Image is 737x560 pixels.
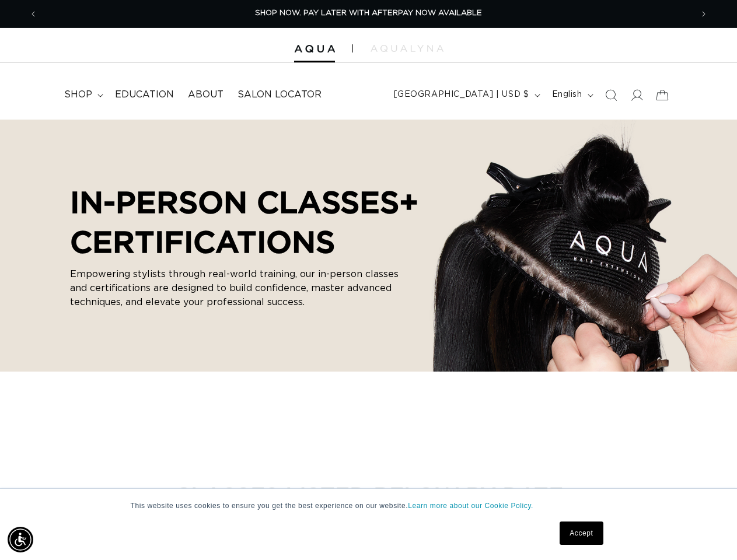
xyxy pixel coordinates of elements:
[255,9,482,17] span: SHOP NOW. PAY LATER WITH AFTERPAY NOW AVAILABLE
[598,82,624,108] summary: Search
[64,89,92,101] span: shop
[131,501,607,511] p: This website uses cookies to ensure you get the best experience on our website.
[560,521,603,545] a: Accept
[188,89,223,101] span: About
[70,182,467,261] p: IN-PERSON CLASSES+ CERTIFICATIONS
[691,3,717,25] button: Next announcement
[237,89,322,101] span: Salon Locator
[294,45,335,53] img: Aqua Hair Extensions
[181,82,230,108] a: About
[70,267,408,309] p: Empowering stylists through real-world training, our in-person classes and certifications are des...
[394,89,529,101] span: [GEOGRAPHIC_DATA] | USD $
[552,89,582,101] span: English
[64,481,672,509] h2: CLASSES LISTED BELOW BY DATE
[408,502,533,510] a: Learn more about our Cookie Policy.
[545,84,598,106] button: English
[115,89,174,101] span: Education
[679,504,737,560] iframe: Chat Widget
[20,3,46,25] button: Previous announcement
[387,84,545,106] button: [GEOGRAPHIC_DATA] | USD $
[57,82,108,108] summary: shop
[230,82,329,108] a: Salon Locator
[8,527,33,552] div: Accessibility Menu
[371,45,443,52] img: aqualyna.com
[108,82,181,108] a: Education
